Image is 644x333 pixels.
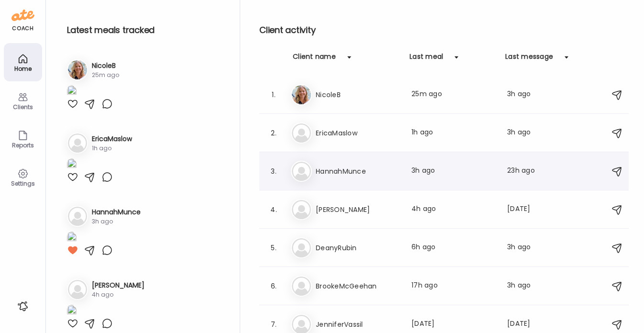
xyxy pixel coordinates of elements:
[507,204,544,215] div: [DATE]
[12,24,33,33] div: coach
[507,127,544,139] div: 3h ago
[68,60,87,79] img: avatars%2FkkLrUY8seuY0oYXoW3rrIxSZDCE3
[411,89,496,100] div: 25m ago
[67,85,77,98] img: images%2FkkLrUY8seuY0oYXoW3rrIxSZDCE3%2FbpUQgAfGi50pLHcTMsko%2FicyKssBsMaktUjuHyx6k_1080
[268,127,279,139] div: 2.
[507,319,544,330] div: [DATE]
[292,238,311,257] img: bg-avatar-default.svg
[316,204,400,215] h3: [PERSON_NAME]
[507,166,544,177] div: 23h ago
[268,319,279,330] div: 7.
[67,158,77,171] img: images%2FDX5FV1kV85S6nzT6xewNQuLsvz72%2FxFacuF7cf7DXkQbKPAzm%2F3lMfzDLnTwph84Euv2P3_1080
[507,242,544,254] div: 3h ago
[268,280,279,292] div: 6.
[92,144,132,153] div: 1h ago
[6,104,40,110] div: Clients
[411,319,496,330] div: [DATE]
[67,23,224,37] h2: Latest meals tracked
[92,61,119,71] h3: NicoleB
[6,66,40,72] div: Home
[68,207,87,226] img: bg-avatar-default.svg
[411,127,496,139] div: 1h ago
[292,123,311,143] img: bg-avatar-default.svg
[411,204,496,215] div: 4h ago
[505,52,553,67] div: Last message
[92,290,144,299] div: 4h ago
[292,85,311,104] img: avatars%2FkkLrUY8seuY0oYXoW3rrIxSZDCE3
[268,204,279,215] div: 4.
[92,71,119,79] div: 25m ago
[11,8,34,23] img: ate
[411,280,496,292] div: 17h ago
[259,23,629,37] h2: Client activity
[316,280,400,292] h3: BrookeMcGeehan
[67,232,77,244] img: images%2Fkfkzk6vGDOhEU9eo8aJJ3Lraes72%2FDP9oMEGokjCIb1iLlcOA%2F9fqbq5106VkskXeu2Nvh_1080
[67,305,77,318] img: images%2Fvrxxq8hx67gXpjBZ45R0tDyoZHb2%2FWuG4RwdCBBE5CzyEtySl%2FT7kLJoVNTuqtsxMf4Snh_1080
[6,180,40,187] div: Settings
[316,89,400,100] h3: NicoleB
[68,280,87,299] img: bg-avatar-default.svg
[293,52,336,67] div: Client name
[268,89,279,100] div: 1.
[292,277,311,296] img: bg-avatar-default.svg
[92,280,144,290] h3: [PERSON_NAME]
[316,242,400,254] h3: DeanyRubin
[316,166,400,177] h3: HannahMunce
[68,133,87,153] img: bg-avatar-default.svg
[507,280,544,292] div: 3h ago
[268,166,279,177] div: 3.
[268,242,279,254] div: 5.
[316,127,400,139] h3: EricaMaslow
[6,142,40,148] div: Reports
[92,207,141,217] h3: HannahMunce
[316,319,400,330] h3: JenniferVassil
[411,242,496,254] div: 6h ago
[410,52,443,67] div: Last meal
[92,134,132,144] h3: EricaMaslow
[292,162,311,181] img: bg-avatar-default.svg
[507,89,544,100] div: 3h ago
[92,217,141,226] div: 3h ago
[411,166,496,177] div: 3h ago
[292,200,311,219] img: bg-avatar-default.svg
